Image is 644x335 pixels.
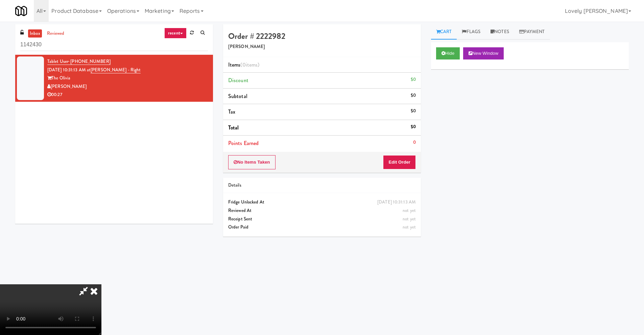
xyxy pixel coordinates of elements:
button: Edit Order [383,155,416,169]
button: New Window [463,47,504,59]
span: · [PHONE_NUMBER] [68,58,111,65]
a: Cart [431,24,457,40]
a: Notes [485,24,514,40]
h4: Order # 2222982 [228,32,416,41]
span: Discount [228,76,248,84]
a: Payment [514,24,550,40]
a: [PERSON_NAME] - Right [91,67,141,73]
h5: [PERSON_NAME] [228,44,416,49]
span: [DATE] 10:31:13 AM at [47,67,91,73]
div: Fridge Unlocked At [228,198,416,207]
div: Details [228,181,416,190]
a: Tablet User· [PHONE_NUMBER] [47,58,111,65]
img: Micromart [15,5,27,17]
a: reviewed [45,29,66,38]
a: inbox [28,29,42,38]
span: Subtotal [228,92,247,100]
li: Tablet User· [PHONE_NUMBER][DATE] 10:31:13 AM at[PERSON_NAME] - RightThe Olivia[PERSON_NAME]00:27 [15,55,213,102]
button: Hide [436,47,460,59]
div: [PERSON_NAME] [47,82,208,91]
div: $0 [411,75,416,84]
input: Search vision orders [20,39,208,51]
div: Receipt Sent [228,215,416,223]
span: not yet [403,216,416,222]
a: Flags [457,24,485,40]
div: $0 [411,123,416,131]
div: [DATE] 10:31:13 AM [377,198,416,207]
ng-pluralize: items [246,61,258,69]
div: Reviewed At [228,207,416,215]
div: $0 [411,107,416,115]
span: Total [228,124,239,131]
span: Items [228,61,259,69]
div: $0 [411,91,416,100]
div: Order Paid [228,223,416,232]
div: The Olivia [47,74,208,82]
button: No Items Taken [228,155,276,169]
span: Points Earned [228,139,259,147]
span: Tax [228,108,235,116]
a: recent [164,28,187,39]
span: not yet [403,224,416,230]
div: 0 [413,138,416,147]
span: (0 ) [240,61,259,69]
span: not yet [403,207,416,214]
div: 00:27 [47,91,208,99]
